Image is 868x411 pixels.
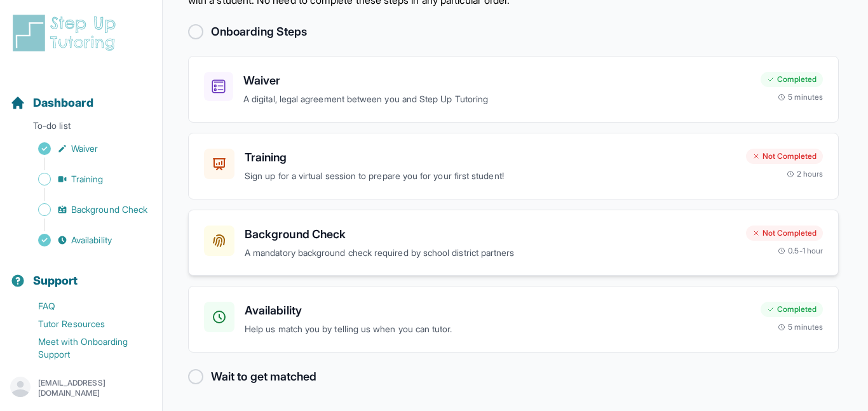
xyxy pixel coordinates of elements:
button: Support [5,252,157,295]
div: Completed [761,302,823,317]
div: Not Completed [746,149,823,164]
a: FAQ [10,297,162,315]
h3: Availability [245,302,750,320]
img: logo [10,13,123,53]
a: WaiverA digital, legal agreement between you and Step Up TutoringCompleted5 minutes [188,56,839,123]
div: Completed [761,72,823,87]
p: A mandatory background check required by school district partners [245,246,736,260]
p: Help us match you by telling us when you can tutor. [245,322,750,337]
a: Dashboard [10,94,93,112]
button: [EMAIL_ADDRESS][DOMAIN_NAME] [10,377,152,400]
span: Availability [71,234,112,246]
a: Background CheckA mandatory background check required by school district partnersNot Completed0.5... [188,210,839,276]
h2: Onboarding Steps [211,23,307,41]
p: A digital, legal agreement between you and Step Up Tutoring [243,92,750,107]
p: To-do list [5,119,157,137]
a: Training [10,170,162,188]
p: Sign up for a virtual session to prepare you for your first student! [245,169,736,184]
button: Dashboard [5,74,157,117]
span: Support [33,272,78,290]
h3: Waiver [243,72,750,90]
span: Background Check [71,203,147,216]
h3: Training [245,149,736,166]
a: Tutor Resources [10,315,162,333]
p: [EMAIL_ADDRESS][DOMAIN_NAME] [38,378,152,398]
div: Not Completed [746,226,823,241]
a: TrainingSign up for a virtual session to prepare you for your first student!Not Completed2 hours [188,133,839,199]
div: 5 minutes [778,322,823,332]
a: Meet with Onboarding Support [10,333,162,363]
h2: Wait to get matched [211,368,316,386]
a: Waiver [10,140,162,158]
div: 2 hours [787,169,824,179]
span: Dashboard [33,94,93,112]
a: Contact Onboarding Support [10,363,162,381]
span: Waiver [71,142,98,155]
div: 5 minutes [778,92,823,102]
a: Background Check [10,201,162,219]
a: AvailabilityHelp us match you by telling us when you can tutor.Completed5 minutes [188,286,839,353]
a: Availability [10,231,162,249]
h3: Background Check [245,226,736,243]
span: Training [71,173,104,185]
div: 0.5-1 hour [778,246,823,256]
